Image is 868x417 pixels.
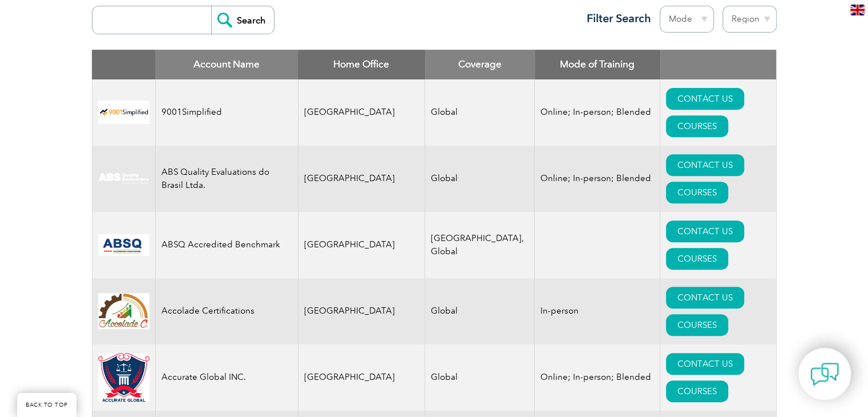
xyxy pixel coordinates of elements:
a: BACK TO TOP [17,393,76,417]
td: Online; In-person; Blended [535,79,660,146]
a: COURSES [666,115,728,137]
td: Accolade Certifications [155,278,298,344]
a: CONTACT US [666,353,744,375]
h3: Filter Search [580,11,651,26]
td: ABS Quality Evaluations do Brasil Ltda. [155,146,298,212]
img: c92924ac-d9bc-ea11-a814-000d3a79823d-logo.jpg [98,173,150,185]
img: cc24547b-a6e0-e911-a812-000d3a795b83-logo.png [98,234,150,256]
img: contact-chat.png [810,360,839,388]
td: Online; In-person; Blended [535,344,660,411]
td: Global [425,146,535,212]
a: COURSES [666,314,728,336]
th: Home Office: activate to sort column ascending [298,50,425,79]
td: Global [425,344,535,411]
td: [GEOGRAPHIC_DATA] [298,79,425,146]
td: 9001Simplified [155,79,298,146]
td: [GEOGRAPHIC_DATA] [298,344,425,411]
img: 1a94dd1a-69dd-eb11-bacb-002248159486-logo.jpg [98,293,150,329]
input: Search [211,6,274,34]
td: Global [425,79,535,146]
img: en [850,5,865,15]
th: Mode of Training: activate to sort column ascending [535,50,660,79]
th: Coverage: activate to sort column ascending [425,50,535,79]
td: [GEOGRAPHIC_DATA] [298,212,425,278]
td: Accurate Global INC. [155,344,298,411]
a: CONTACT US [666,154,744,176]
a: COURSES [666,248,728,270]
td: In-person [535,278,660,344]
a: CONTACT US [666,220,744,242]
th: Account Name: activate to sort column descending [155,50,298,79]
img: 37c9c059-616f-eb11-a812-002248153038-logo.png [98,101,150,124]
td: [GEOGRAPHIC_DATA] [298,278,425,344]
td: Global [425,278,535,344]
td: Online; In-person; Blended [535,146,660,212]
a: CONTACT US [666,287,744,308]
td: ABSQ Accredited Benchmark [155,212,298,278]
td: [GEOGRAPHIC_DATA], Global [425,212,535,278]
a: COURSES [666,380,728,402]
img: a034a1f6-3919-f011-998a-0022489685a1-logo.png [98,353,150,402]
a: COURSES [666,182,728,203]
a: CONTACT US [666,88,744,110]
td: [GEOGRAPHIC_DATA] [298,146,425,212]
th: : activate to sort column ascending [660,50,776,79]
